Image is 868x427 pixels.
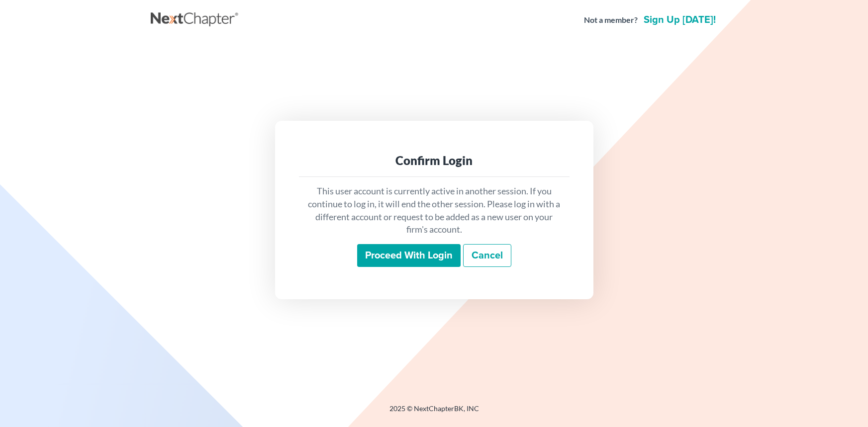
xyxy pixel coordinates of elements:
[463,244,511,267] a: Cancel
[151,404,718,422] div: 2025 © NextChapterBK, INC
[307,185,562,236] p: This user account is currently active in another session. If you continue to log in, it will end ...
[307,153,562,169] div: Confirm Login
[584,14,638,26] strong: Not a member?
[357,244,461,267] input: Proceed with login
[642,15,718,25] a: Sign up [DATE]!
